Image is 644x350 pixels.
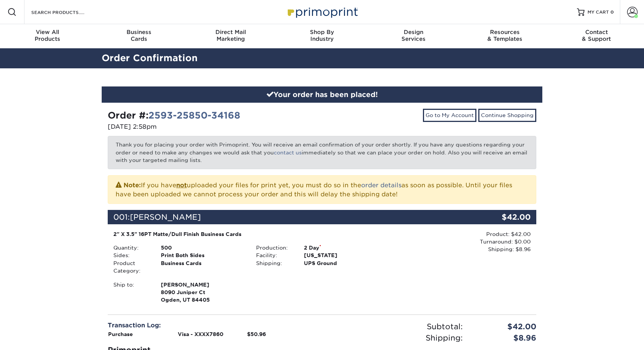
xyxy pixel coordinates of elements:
p: [DATE] 2:58pm [108,122,316,131]
a: 2593-25850-34168 [148,110,240,121]
h2: Order Confirmation [96,51,548,65]
div: 2 Day [298,244,394,251]
div: Cards [93,29,185,42]
div: Sides: [108,251,155,259]
a: View AllProducts [2,24,93,48]
strong: Visa - XXXX7860 [178,331,223,337]
img: Primoprint [284,4,360,20]
span: [PERSON_NAME] [130,213,201,222]
a: Go to My Account [423,109,476,122]
span: 0 [610,9,614,15]
span: Design [368,29,459,35]
span: [PERSON_NAME] [161,281,245,288]
a: contact us [274,150,302,156]
span: Shop By [276,29,368,35]
div: Services [368,29,459,42]
div: Subtotal: [322,321,469,332]
div: $42.00 [469,321,542,332]
div: Industry [276,29,368,42]
a: Continue Shopping [478,109,536,122]
div: 500 [155,244,250,251]
div: [US_STATE] [298,251,394,259]
span: 8090 Juniper Ct [161,288,245,296]
span: Contact [551,29,642,35]
a: Direct MailMarketing [185,24,276,48]
span: Resources [459,29,551,35]
span: MY CART [588,9,609,15]
strong: Order #: [108,110,240,121]
div: Print Both Sides [155,251,250,259]
div: UPS Ground [298,259,394,267]
strong: Note: [124,182,141,189]
div: Shipping: [250,259,298,267]
div: Product Category: [108,259,155,275]
p: Thank you for placing your order with Primoprint. You will receive an email confirmation of your ... [108,136,536,169]
div: 2" X 3.5" 16PT Matte/Dull Finish Business Cards [113,230,388,238]
div: Shipping: [322,332,469,344]
a: Resources& Templates [459,24,551,48]
div: & Templates [459,29,551,42]
div: Ship to: [108,281,155,304]
b: not [176,182,187,189]
span: View All [2,29,93,35]
a: order details [361,182,401,189]
span: Direct Mail [185,29,276,35]
a: BusinessCards [93,24,185,48]
div: Products [2,29,93,42]
div: Product: $42.00 Turnaround: $0.00 Shipping: $8.96 [394,230,531,253]
p: If you have uploaded your files for print yet, you must do so in the as soon as possible. Until y... [116,180,528,199]
div: 001: [108,210,465,224]
div: Marketing [185,29,276,42]
a: Contact& Support [551,24,642,48]
div: Quantity: [108,244,155,251]
div: & Support [551,29,642,42]
div: $42.00 [465,210,536,224]
a: Shop ByIndustry [276,24,368,48]
div: $8.96 [469,332,542,344]
div: Facility: [250,251,298,259]
div: Your order has been placed! [102,86,542,103]
div: Production: [250,244,298,251]
a: DesignServices [368,24,459,48]
input: SEARCH PRODUCTS..... [31,8,104,17]
div: Transaction Log: [108,321,316,330]
div: Business Cards [155,259,250,275]
strong: Purchase [108,331,133,337]
strong: Ogden, UT 84405 [161,281,245,303]
strong: $50.96 [247,331,266,337]
span: Business [93,29,185,35]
